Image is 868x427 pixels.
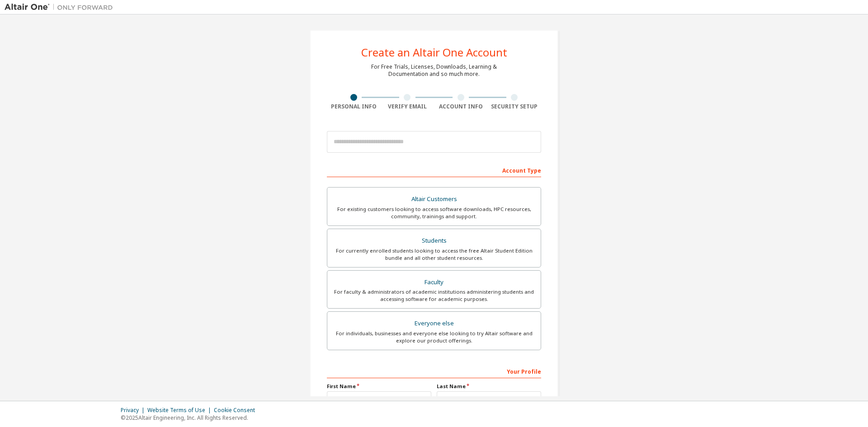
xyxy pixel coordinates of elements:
div: Privacy [121,407,147,414]
div: Your Profile [327,364,541,378]
div: For Free Trials, Licenses, Downloads, Learning & Documentation and so much more. [371,63,497,78]
div: Account Info [434,103,488,110]
div: For currently enrolled students looking to access the free Altair Student Edition bundle and all ... [333,247,535,262]
div: Verify Email [381,103,434,110]
div: Everyone else [333,317,535,330]
label: Last Name [437,383,541,390]
div: Altair Customers [333,193,535,206]
label: First Name [327,383,431,390]
div: Security Setup [488,103,542,110]
div: Create an Altair One Account [361,47,507,58]
div: For individuals, businesses and everyone else looking to try Altair software and explore our prod... [333,330,535,344]
div: Students [333,235,535,247]
div: Website Terms of Use [147,407,214,414]
div: For faculty & administrators of academic institutions administering students and accessing softwa... [333,288,535,303]
div: Personal Info [327,103,381,110]
div: Cookie Consent [214,407,260,414]
div: Faculty [333,276,535,289]
div: Account Type [327,163,541,177]
p: © 2025 Altair Engineering, Inc. All Rights Reserved. [121,414,260,422]
img: Altair One [5,3,118,12]
div: For existing customers looking to access software downloads, HPC resources, community, trainings ... [333,206,535,220]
